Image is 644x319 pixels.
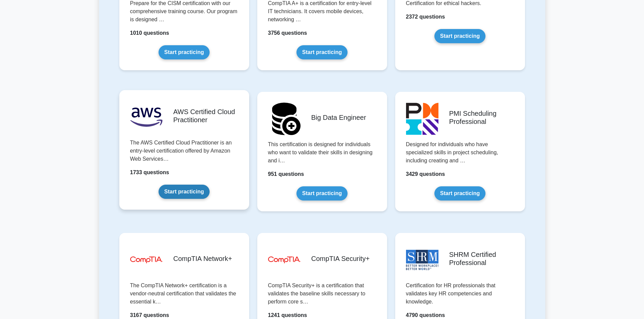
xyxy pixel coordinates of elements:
[296,45,348,59] a: Start practicing
[296,186,348,201] a: Start practicing
[434,186,485,201] a: Start practicing
[159,45,210,59] a: Start practicing
[159,185,210,199] a: Start practicing
[434,29,485,43] a: Start practicing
